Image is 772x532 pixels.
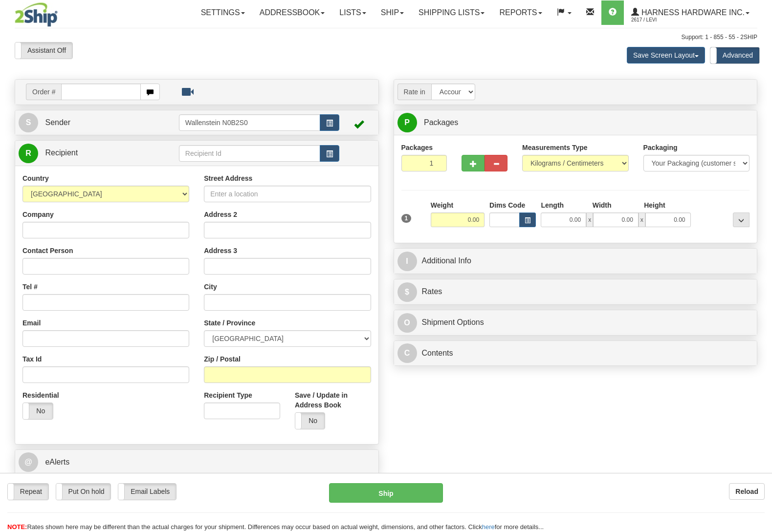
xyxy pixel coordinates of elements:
[424,118,458,127] span: Packages
[22,173,49,183] label: Country
[397,313,417,333] span: O
[332,0,373,25] a: Lists
[15,43,72,59] label: Assistant Off
[19,452,38,472] span: @
[56,484,111,500] label: Put On hold
[397,251,754,271] a: IAdditional Info
[22,246,73,255] label: Contact Person
[397,282,417,302] span: $
[204,318,255,328] label: State / Province
[735,488,758,495] b: Reload
[295,413,325,429] label: No
[179,114,320,131] input: Sender Id
[8,484,48,500] label: Repeat
[22,282,38,292] label: Tel #
[204,246,237,255] label: Address 3
[45,149,78,157] span: Recipient
[397,113,417,132] span: P
[118,484,176,500] label: Email Labels
[644,200,665,210] label: Height
[397,252,417,271] span: I
[397,113,754,133] a: P Packages
[19,113,179,133] a: S Sender
[541,200,564,210] label: Length
[489,200,525,210] label: Dims Code
[431,200,453,210] label: Weight
[411,0,492,25] a: Shipping lists
[397,343,754,363] a: CContents
[204,354,241,364] label: Zip / Postal
[19,143,161,163] a: R Recipient
[374,0,411,25] a: Ship
[22,318,41,328] label: Email
[627,47,705,64] button: Save Screen Layout
[401,214,412,223] span: 1
[492,0,549,25] a: Reports
[397,343,417,363] span: C
[204,390,252,400] label: Recipient Type
[401,143,433,152] label: Packages
[7,523,27,531] span: NOTE:
[15,2,58,27] img: logo2617.jpg
[482,523,495,531] a: here
[586,213,593,227] span: x
[19,113,38,132] span: S
[45,458,69,466] span: eAlerts
[397,282,754,302] a: $Rates
[295,390,371,410] label: Save / Update in Address Book
[631,15,705,25] span: 2617 / Levi
[204,282,217,292] label: City
[204,210,237,219] label: Address 2
[729,483,765,500] button: Reload
[252,0,332,25] a: Addressbook
[643,143,678,152] label: Packaging
[22,354,42,364] label: Tax Id
[22,390,59,400] label: Residential
[639,213,645,227] span: x
[710,47,759,64] label: Advanced
[22,210,54,219] label: Company
[204,173,252,183] label: Street Address
[26,84,61,100] span: Order #
[397,84,431,100] span: Rate in
[397,313,754,333] a: OShipment Options
[19,452,375,472] a: @ eAlerts
[23,403,53,419] label: No
[204,186,371,202] input: Enter a location
[45,118,70,127] span: Sender
[522,143,588,152] label: Measurements Type
[19,144,38,163] span: R
[733,213,750,227] div: ...
[750,216,771,316] iframe: chat widget
[593,200,612,210] label: Width
[179,145,320,162] input: Recipient Id
[15,33,757,42] div: Support: 1 - 855 - 55 - 2SHIP
[194,0,252,25] a: Settings
[639,8,745,17] span: Harness Hardware Inc.
[624,0,757,25] a: Harness Hardware Inc. 2617 / Levi
[329,483,443,503] button: Ship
